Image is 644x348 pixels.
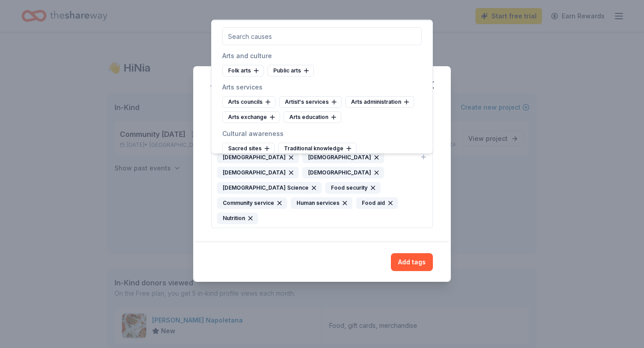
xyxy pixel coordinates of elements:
[302,167,384,178] div: [DEMOGRAPHIC_DATA]
[217,167,299,178] div: [DEMOGRAPHIC_DATA]
[222,82,422,93] div: Arts services
[291,197,352,209] div: Human services
[284,111,341,123] div: Arts education
[222,51,422,61] div: Arts and culture
[217,197,287,209] div: Community service
[217,152,299,163] div: [DEMOGRAPHIC_DATA]
[222,111,280,123] div: Arts exchange
[222,143,275,154] div: Sacred sites
[222,96,275,108] div: Arts councils
[217,212,258,224] div: Nutrition
[279,96,342,108] div: Artist's services
[325,182,381,194] div: Food security
[302,152,384,163] div: [DEMOGRAPHIC_DATA]
[267,65,314,76] div: Public arts
[345,96,414,108] div: Arts administration
[356,197,398,209] div: Food aid
[211,148,433,228] button: [DEMOGRAPHIC_DATA][DEMOGRAPHIC_DATA][DEMOGRAPHIC_DATA][DEMOGRAPHIC_DATA][DEMOGRAPHIC_DATA] Scienc...
[217,182,322,194] div: [DEMOGRAPHIC_DATA] Science
[222,27,422,45] input: Search causes
[391,253,433,271] button: Add tags
[222,128,422,139] div: Cultural awareness
[278,143,356,154] div: Traditional knowledge
[222,65,264,76] div: Folk arts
